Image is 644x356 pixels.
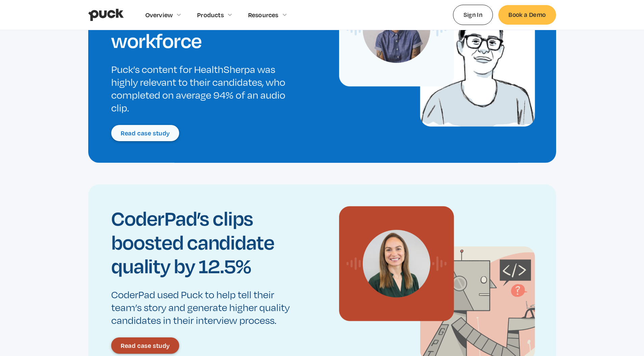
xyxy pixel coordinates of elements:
[498,5,556,24] a: Book a Demo
[111,63,302,114] p: Puck’s content for HealthSherpa was highly relevant to their candidates, who completed on average...
[248,11,279,19] div: Resources
[111,288,302,327] p: CoderPad used Puck to help tell their team’s story and generate higher quality candidates in thei...
[111,125,179,141] a: Read case study
[111,206,302,277] h2: CoderPad’s clips boosted candidate quality by 12.5%
[453,5,493,25] a: Sign In
[145,11,173,19] div: Overview
[111,337,179,354] a: Read case study
[121,130,170,136] div: Read case study
[121,342,170,349] div: Read case study
[197,11,224,19] div: Products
